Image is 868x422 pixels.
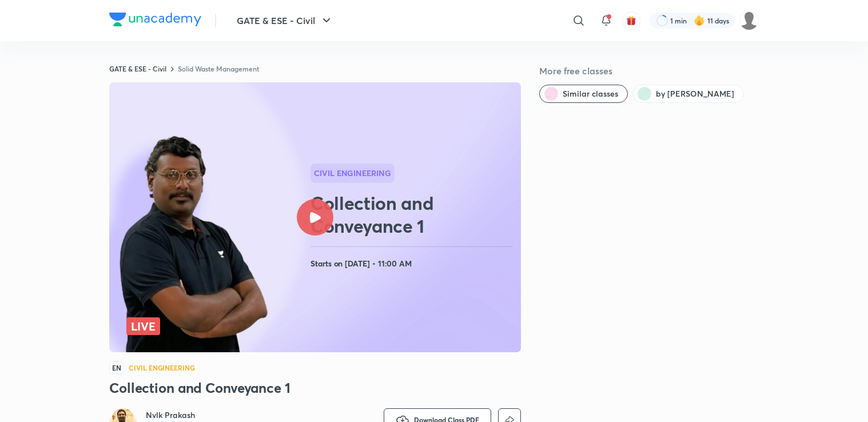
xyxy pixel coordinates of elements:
[310,192,516,237] h2: Collection and Conveyance 1
[109,13,201,26] img: Company Logo
[109,361,124,374] span: EN
[539,85,628,103] button: Similar classes
[109,13,201,29] a: Company Logo
[230,9,340,32] button: GATE & ESE - Civil
[739,11,759,30] img: Anjali kumari
[563,88,618,99] span: Similar classes
[109,64,166,73] a: GATE & ESE - Civil
[632,85,744,103] button: by Nvlk Prakash
[129,364,195,371] h4: Civil Engineering
[656,88,734,99] span: by Nvlk Prakash
[626,15,636,26] img: avatar
[694,15,705,26] img: streak
[539,64,759,78] h5: More free classes
[310,256,516,271] h4: Starts on [DATE] • 11:00 AM
[622,11,640,30] button: avatar
[109,379,521,397] h3: Collection and Conveyance 1
[146,409,244,421] a: Nvlk Prakash
[178,64,259,73] a: Solid Waste Management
